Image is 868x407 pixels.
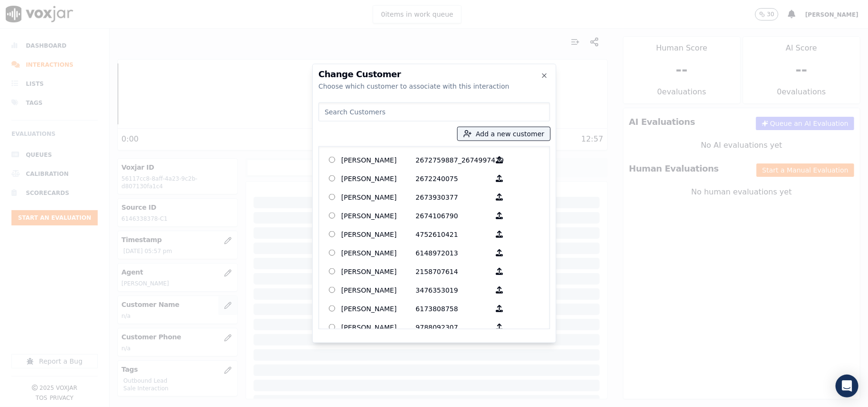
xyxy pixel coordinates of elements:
[318,102,550,122] input: Search Customers
[416,153,490,167] p: 2672759887_2674997479
[416,264,490,279] p: 2158707614
[329,175,335,182] input: [PERSON_NAME] 2672240075
[329,250,335,256] input: [PERSON_NAME] 6148972013
[490,227,509,242] button: [PERSON_NAME] 4752610421
[416,190,490,204] p: 2673930377
[318,81,550,91] div: Choose which customer to associate with this interaction
[341,190,416,204] p: [PERSON_NAME]
[490,301,509,316] button: [PERSON_NAME] 6173808758
[416,245,490,260] p: 6148972013
[341,283,416,297] p: [PERSON_NAME]
[329,268,335,275] input: [PERSON_NAME] 2158707614
[416,283,490,297] p: 3476353019
[341,245,416,260] p: [PERSON_NAME]
[416,171,490,186] p: 2672240075
[490,320,509,335] button: [PERSON_NAME] 9788092307
[490,190,509,204] button: [PERSON_NAME] 2673930377
[341,227,416,242] p: [PERSON_NAME]
[416,208,490,223] p: 2674106790
[490,245,509,260] button: [PERSON_NAME] 6148972013
[341,171,416,186] p: [PERSON_NAME]
[341,153,416,167] p: [PERSON_NAME]
[329,194,335,200] input: [PERSON_NAME] 2673930377
[416,320,490,335] p: 9788092307
[490,153,509,167] button: [PERSON_NAME] 2672759887_2674997479
[329,324,335,330] input: [PERSON_NAME] 9788092307
[836,375,858,397] div: Open Intercom Messenger
[458,127,550,141] button: Add a new customer
[490,283,509,297] button: [PERSON_NAME] 3476353019
[341,208,416,223] p: [PERSON_NAME]
[329,157,335,163] input: [PERSON_NAME] 2672759887_2674997479
[329,231,335,237] input: [PERSON_NAME] 4752610421
[329,213,335,219] input: [PERSON_NAME] 2674106790
[490,171,509,186] button: [PERSON_NAME] 2672240075
[341,301,416,316] p: [PERSON_NAME]
[341,320,416,335] p: [PERSON_NAME]
[416,301,490,316] p: 6173808758
[416,227,490,242] p: 4752610421
[490,264,509,279] button: [PERSON_NAME] 2158707614
[318,70,550,79] h2: Change Customer
[341,264,416,279] p: [PERSON_NAME]
[329,287,335,293] input: [PERSON_NAME] 3476353019
[490,208,509,223] button: [PERSON_NAME] 2674106790
[329,305,335,312] input: [PERSON_NAME] 6173808758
